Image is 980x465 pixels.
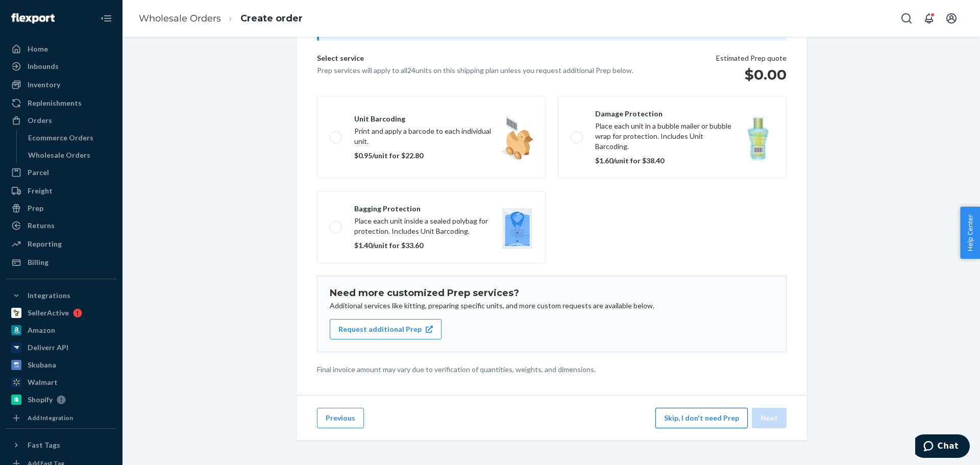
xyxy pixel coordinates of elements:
div: Freight [28,186,53,196]
button: Close Navigation [96,8,116,29]
div: Billing [28,257,48,267]
button: Previous [317,408,364,428]
p: Estimated Prep quote [716,53,787,63]
div: Returns [28,221,55,231]
a: Orders [6,112,116,129]
button: Integrations [6,287,116,304]
button: Fast Tags [6,437,116,453]
div: Inbounds [28,61,59,71]
a: Deliverr API [6,339,116,356]
div: Ecommerce Orders [28,133,93,143]
div: Prep [28,203,43,213]
div: Orders [28,115,52,126]
a: Add Integration [6,412,116,424]
p: Select service [317,53,633,65]
a: Prep [6,200,116,216]
div: Reporting [28,239,62,249]
a: Inventory [6,77,116,93]
a: Ecommerce Orders [23,130,117,146]
div: Shopify [28,395,53,405]
div: Fast Tags [28,440,60,450]
p: Additional services like kitting, preparing specific units, and more custom requests are availabl... [330,301,774,311]
div: Parcel [28,167,49,178]
div: Integrations [28,290,70,301]
p: Final invoice amount may vary due to verification of quantities, weights, and dimensions. [317,364,787,375]
div: SellerActive [28,308,69,318]
button: Open account menu [941,8,962,29]
a: Wholesale Orders [139,13,221,24]
a: Shopify [6,391,116,408]
a: Walmart [6,374,116,390]
a: Reporting [6,236,116,252]
button: Next [752,408,787,428]
button: Request additional Prep [330,319,442,339]
button: Open notifications [919,8,939,29]
div: Wholesale Orders [28,150,90,160]
ol: breadcrumbs [131,4,311,34]
a: Wholesale Orders [23,147,117,163]
a: Skubana [6,357,116,373]
iframe: Opens a widget where you can chat to one of our agents [915,434,970,460]
a: Replenishments [6,95,116,111]
button: Help Center [960,207,980,259]
div: Home [28,44,48,54]
a: Home [6,41,116,57]
a: SellerActive [6,305,116,321]
a: Freight [6,183,116,199]
img: Flexport logo [11,13,55,23]
a: Inbounds [6,58,116,75]
div: Inventory [28,80,60,90]
a: Billing [6,254,116,271]
a: Parcel [6,164,116,181]
button: Open Search Box [896,8,917,29]
div: Skubana [28,360,56,370]
a: Returns [6,217,116,234]
button: Skip, I don't need Prep [655,408,748,428]
p: Prep services will apply to all 24 units on this shipping plan unless you request additional Prep... [317,65,633,76]
a: Amazon [6,322,116,338]
div: Walmart [28,377,58,387]
h1: $0.00 [716,65,787,84]
div: Replenishments [28,98,82,108]
h1: Need more customized Prep services? [330,288,774,299]
a: Create order [240,13,303,24]
div: Deliverr API [28,342,68,353]
div: Add Integration [28,413,73,422]
div: Amazon [28,325,55,335]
